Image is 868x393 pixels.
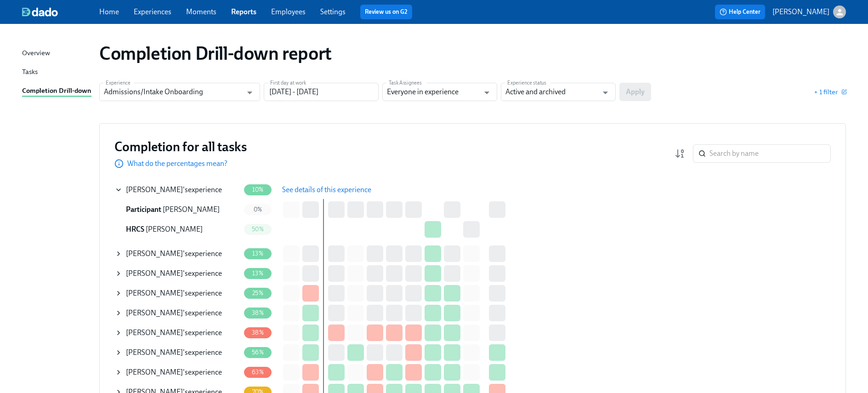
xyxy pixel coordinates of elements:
[126,288,222,298] div: 's experience
[22,67,38,78] div: Tasks
[365,7,408,17] a: Review us on G2
[115,343,240,362] div: [PERSON_NAME]'sexperience
[115,200,240,219] div: Participant [PERSON_NAME]
[115,245,240,263] div: [PERSON_NAME]'sexperience
[231,7,256,16] a: Reports
[598,85,613,100] button: Open
[271,7,306,16] a: Employees
[243,85,257,100] button: Open
[126,328,183,337] span: [PERSON_NAME]
[480,85,494,100] button: Open
[248,206,267,213] span: 0%
[126,185,183,194] span: [PERSON_NAME]
[126,185,222,195] div: 's experience
[126,308,183,317] span: [PERSON_NAME]
[127,159,227,169] p: What do the percentages mean?
[126,368,183,376] span: [PERSON_NAME]
[322,245,325,262] div: First day at work • day 8
[772,7,829,17] p: [PERSON_NAME]
[115,264,240,283] div: [PERSON_NAME]'sexperience
[146,225,203,234] span: [PERSON_NAME]
[22,48,92,59] a: Overview
[246,309,269,316] span: 38%
[282,185,371,194] span: See details of this experience
[22,48,50,59] div: Overview
[114,138,247,155] h3: Completion for all tasks
[814,87,846,97] button: + 1 filter
[22,85,91,97] div: Completion Drill-down
[126,268,222,279] div: 's experience
[246,329,269,336] span: 38%
[126,289,183,297] span: [PERSON_NAME]
[126,348,183,357] span: [PERSON_NAME]
[115,304,240,322] div: [PERSON_NAME]'sexperience
[126,249,183,258] span: [PERSON_NAME]
[115,324,240,342] div: [PERSON_NAME]'sexperience
[322,344,325,361] div: First day at work • day 8
[322,285,325,302] div: First day at work • day 8
[163,205,220,214] span: [PERSON_NAME]
[115,284,240,302] div: [PERSON_NAME]'sexperience
[115,181,240,199] div: [PERSON_NAME]'sexperience
[247,270,269,277] span: 13%
[322,324,325,341] div: First day at work • day 8
[99,7,119,16] a: Home
[126,347,222,358] div: 's experience
[115,220,240,239] div: HRCS [PERSON_NAME]
[126,269,183,278] span: [PERSON_NAME]
[709,144,831,163] input: Search by name
[22,7,58,17] img: dado
[126,225,144,234] span: HR Compliance Specialist
[247,186,269,193] span: 10%
[320,7,346,16] a: Settings
[246,369,269,376] span: 63%
[715,5,765,19] button: Help Center
[322,221,325,238] div: First day at work • day 8
[772,6,846,18] button: [PERSON_NAME]
[126,367,222,377] div: 's experience
[322,265,325,282] div: First day at work • day 8
[22,85,92,97] a: Completion Drill-down
[247,290,269,296] span: 25%
[22,67,92,78] a: Tasks
[126,328,222,338] div: 's experience
[115,363,240,382] div: [PERSON_NAME]'sexperience
[99,42,332,64] h1: Completion Drill-down report
[276,181,378,199] button: See details of this experience
[186,7,216,16] a: Moments
[22,7,99,17] a: dado
[246,349,269,356] span: 56%
[246,226,269,233] span: 50%
[675,148,686,159] svg: Completion rate (low to high)
[720,7,760,17] span: Help Center
[134,7,171,16] a: Experiences
[247,250,269,257] span: 13%
[360,5,412,19] button: Review us on G2
[322,304,325,321] div: First day at work • day 8
[322,240,325,242] div: First day at work • day 8
[322,364,325,381] div: First day at work • day 8
[126,249,222,259] div: 's experience
[126,308,222,318] div: 's experience
[126,205,161,214] span: Participant
[322,201,325,218] div: First day at work • day 8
